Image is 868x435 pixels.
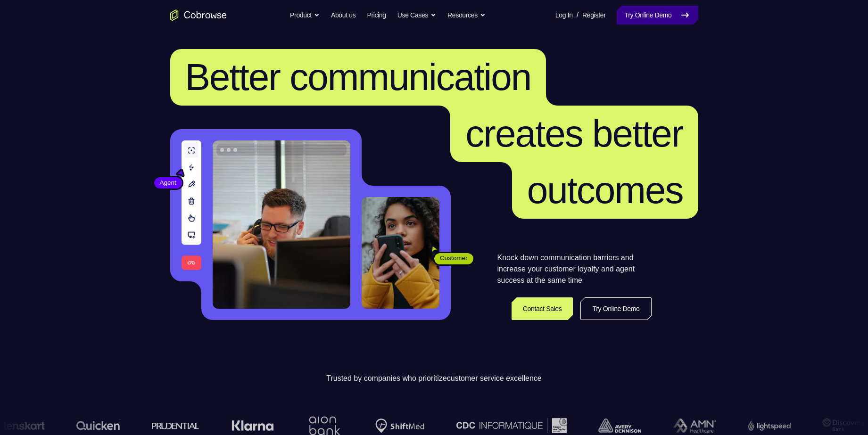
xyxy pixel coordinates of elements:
img: prudential [152,422,199,429]
a: Register [582,6,605,25]
a: Contact Sales [512,297,573,320]
img: Shiftmed [375,419,424,433]
a: Try Online Demo [580,297,651,320]
a: Try Online Demo [617,6,698,25]
img: A customer support agent talking on the phone [213,140,350,309]
img: CDC Informatique [456,418,567,433]
span: Better communication [185,56,531,98]
span: outcomes [527,169,683,211]
a: About us [331,6,355,25]
img: A customer holding their phone [362,197,439,309]
p: Knock down communication barriers and increase your customer loyalty and agent success at the sam... [497,252,652,286]
span: creates better [465,113,683,155]
img: AMN Healthcare [673,419,716,433]
a: Pricing [367,6,386,25]
span: / [577,9,579,21]
img: Klarna [231,420,274,431]
a: Log In [555,6,573,25]
span: customer service excellence [447,374,542,382]
button: Product [290,6,320,25]
a: Go to the home page [170,9,227,21]
button: Use Cases [397,6,436,25]
button: Resources [447,6,486,25]
img: avery-dennison [598,419,641,433]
